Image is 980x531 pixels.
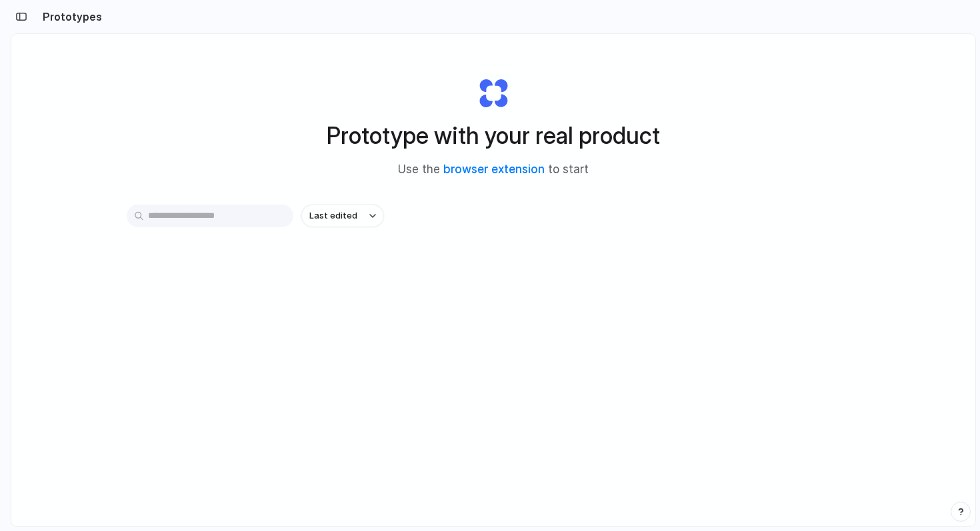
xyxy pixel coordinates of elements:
h1: Prototype with your real product [327,118,660,153]
button: Last edited [301,205,384,227]
span: Use the to start [398,161,589,179]
h2: Prototypes [37,9,102,25]
span: Last edited [309,209,357,223]
a: browser extension [443,163,545,176]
